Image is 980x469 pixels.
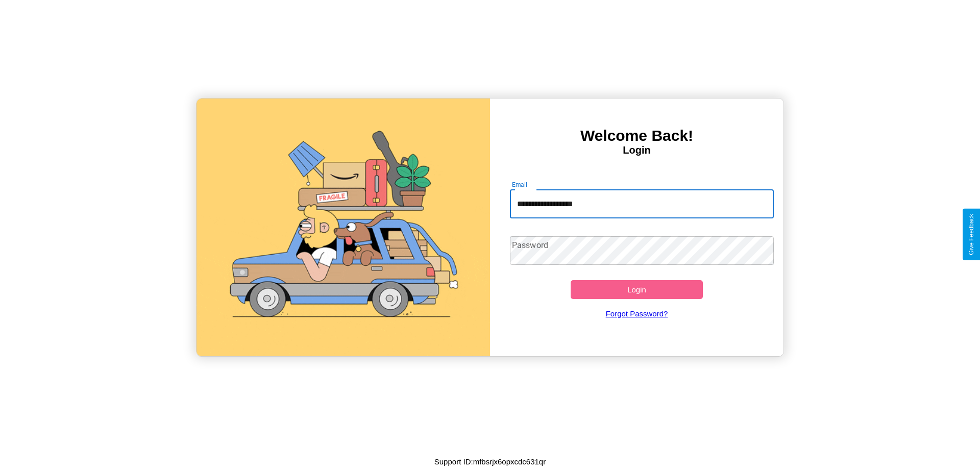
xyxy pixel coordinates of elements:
[505,299,769,328] a: Forgot Password?
[571,280,703,299] button: Login
[968,214,975,255] div: Give Feedback
[197,98,490,356] img: gif
[434,455,546,468] p: Support ID: mfbsrjx6opxcdc631qr
[512,180,528,189] label: Email
[490,144,783,156] h4: Login
[490,127,783,144] h3: Welcome Back!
